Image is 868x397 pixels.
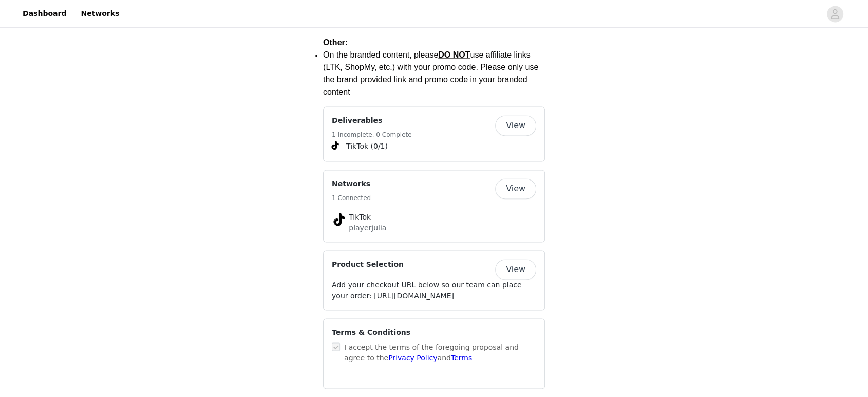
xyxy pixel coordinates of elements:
[349,212,519,223] h4: TikTok
[323,170,545,242] div: Networks
[346,141,388,152] span: TikTok (0/1)
[451,354,472,362] a: Terms
[349,223,519,233] p: playerjulia
[332,281,521,300] span: Add your checkout URL below so our team can place your order: [URL][DOMAIN_NAME]
[16,2,72,25] a: Dashboard
[332,115,412,126] h4: Deliverables
[74,2,125,25] a: Networks
[323,106,545,161] div: Deliverables
[332,327,410,338] h4: Terms & Conditions
[323,318,545,389] div: Terms & Conditions
[332,178,371,189] h4: Networks
[495,178,536,199] button: View
[323,38,348,47] strong: Other:
[388,354,437,362] a: Privacy Policy
[323,250,545,310] div: Product Selection
[830,6,840,22] div: avatar
[495,259,536,280] button: View
[438,50,470,59] span: DO NOT
[344,342,536,364] p: I accept the terms of the foregoing proposal and agree to the and
[495,115,536,136] button: View
[332,193,371,203] h5: 1 Connected
[332,259,404,270] h4: Product Selection
[323,50,538,96] span: On the branded content, please use affiliate links (LTK, ShopMy, etc.) with your promo code. Plea...
[332,130,412,139] h5: 1 Incomplete, 0 Complete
